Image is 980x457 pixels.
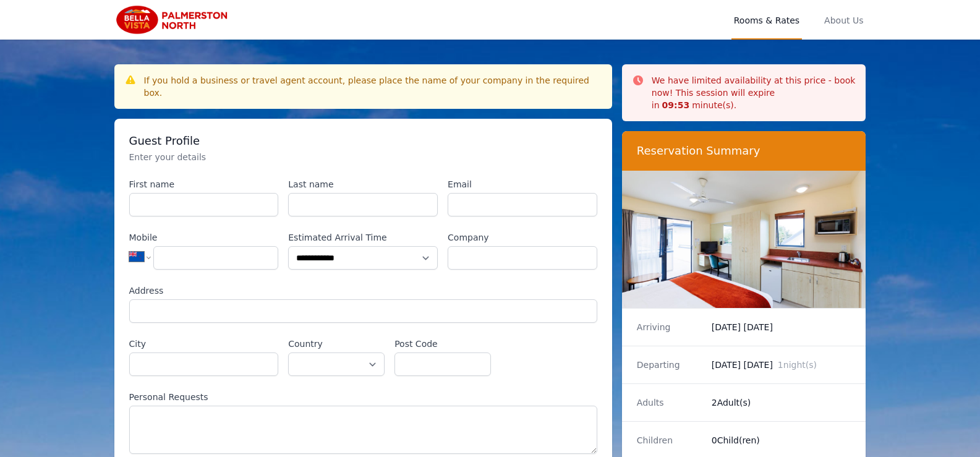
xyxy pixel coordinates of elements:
[394,338,491,350] label: Post Code
[637,434,702,446] dt: Children
[129,231,279,244] label: Mobile
[637,321,702,333] dt: Arriving
[114,5,233,35] img: Bella Vista Palmerston North
[662,100,690,110] strong: 09 : 53
[637,396,702,409] dt: Adults
[129,134,597,148] h3: Guest Profile
[288,231,438,244] label: Estimated Arrival Time
[129,151,597,163] p: Enter your details
[712,396,851,409] dd: 2 Adult(s)
[712,434,851,446] dd: 0 Child(ren)
[637,143,851,158] h3: Reservation Summary
[778,360,817,370] span: 1 night(s)
[129,284,597,297] label: Address
[712,321,851,333] dd: [DATE] [DATE]
[288,338,385,350] label: Country
[448,231,597,244] label: Company
[622,171,866,308] img: Superior King Studio
[129,391,597,403] label: Personal Requests
[652,74,856,111] p: We have limited availability at this price - book now! This session will expire in minute(s).
[129,178,279,190] label: First name
[288,178,438,190] label: Last name
[129,338,279,350] label: City
[712,359,851,371] dd: [DATE] [DATE]
[637,359,702,371] dt: Departing
[448,178,597,190] label: Email
[144,74,602,99] div: If you hold a business or travel agent account, please place the name of your company in the requ...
